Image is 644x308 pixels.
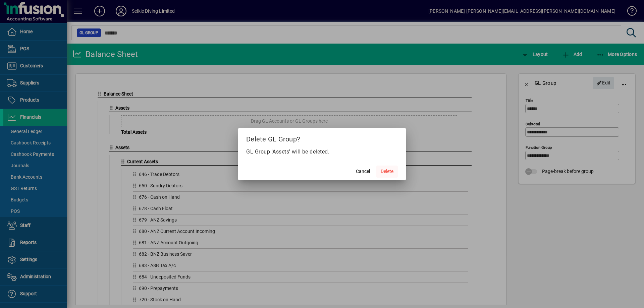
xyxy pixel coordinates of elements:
[352,166,374,178] button: Cancel
[356,168,370,175] span: Cancel
[238,128,406,147] h2: Delete GL Group?
[381,168,393,175] span: Delete
[376,166,398,178] button: Delete
[246,148,398,156] p: GL Group 'Assets' will be deleted.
